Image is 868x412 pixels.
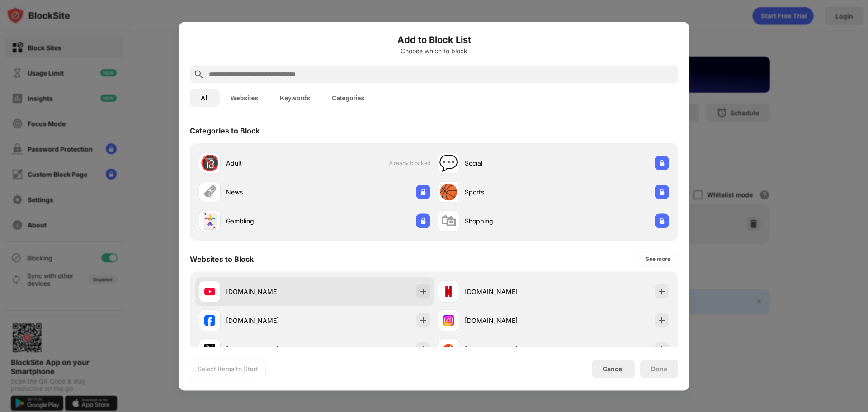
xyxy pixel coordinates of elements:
[465,287,553,296] div: [DOMAIN_NAME]
[200,154,219,172] div: 🔞
[220,89,269,107] button: Websites
[226,216,315,226] div: Gambling
[226,187,315,197] div: News
[202,183,217,201] div: 🗞
[200,212,219,230] div: 🃏
[465,158,553,168] div: Social
[441,212,456,230] div: 🛍
[190,47,678,54] div: Choose which to block
[269,89,321,107] button: Keywords
[204,315,215,326] img: favicons
[226,287,315,296] div: [DOMAIN_NAME]
[193,69,204,80] img: search.svg
[190,126,259,135] div: Categories to Block
[198,364,258,373] div: Select Items to Start
[389,160,430,166] span: Already blocked
[443,286,454,297] img: favicons
[190,33,678,46] h6: Add to Block List
[204,286,215,297] img: favicons
[190,89,220,107] button: All
[190,254,254,263] div: Websites to Block
[226,345,315,354] div: [DOMAIN_NAME]
[465,316,553,325] div: [DOMAIN_NAME]
[646,254,670,263] div: See more
[321,89,375,107] button: Categories
[204,344,215,355] img: favicons
[226,316,315,325] div: [DOMAIN_NAME]
[465,345,553,354] div: [DOMAIN_NAME]
[443,315,454,326] img: favicons
[465,216,553,226] div: Shopping
[603,365,624,373] div: Cancel
[651,365,667,372] div: Done
[465,187,553,197] div: Sports
[443,344,454,355] img: favicons
[226,158,315,168] div: Adult
[439,154,458,172] div: 💬
[439,183,458,201] div: 🏀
